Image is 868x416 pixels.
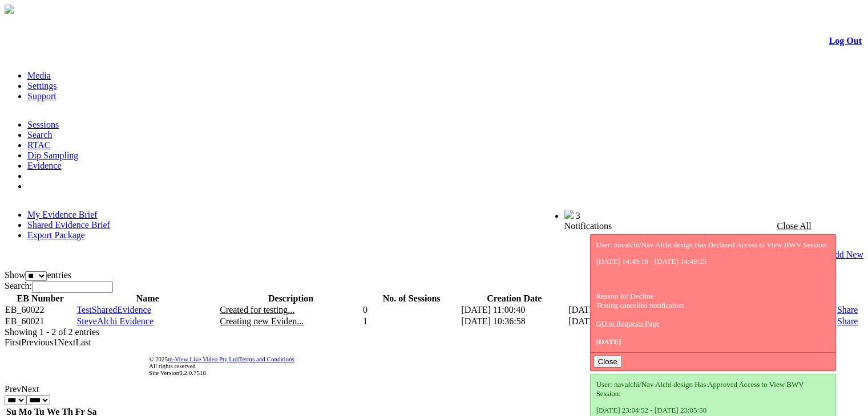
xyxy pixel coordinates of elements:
a: Log Out [829,36,862,46]
a: TestSharedEvidence [76,305,151,315]
a: Support [27,91,56,101]
div: Site Version [149,369,862,376]
a: My Evidence Brief [27,210,98,219]
a: 1 [53,337,58,347]
span: Creating new Eviden... [220,316,304,326]
span: Created for testing... [220,305,294,315]
span: Welcome, [PERSON_NAME] design (General User) [383,210,542,219]
a: Shared Evidence Brief [27,220,110,230]
a: Dip Sampling [27,150,78,160]
td: EB_60021 [5,316,76,327]
span: 3 [576,211,580,221]
a: Last [75,337,91,347]
div: Showing 1 - 2 of 2 entries [5,327,863,337]
a: Next [58,337,75,347]
a: Prev [5,384,21,394]
th: EB Number: activate to sort column ascending [5,293,76,304]
span: [DATE] [596,337,621,346]
a: Add New [828,250,863,260]
button: Close [594,356,622,368]
p: [DATE] 14:49:19 - [DATE] 14:49:25 [596,257,830,266]
a: Sessions [27,120,59,129]
select: Select month [5,395,26,405]
th: Description: activate to sort column ascending [219,293,362,304]
a: Share [837,305,858,315]
td: 1 [362,316,461,327]
a: Close All [777,221,812,231]
select: Select year [26,395,50,405]
img: arrow-3.png [5,5,14,14]
a: Next [21,384,39,394]
th: No. of Sessions: activate to sort column ascending [362,293,461,304]
label: Show entries [5,270,71,280]
a: First [5,337,21,347]
th: Name: activate to sort column ascending [76,293,219,304]
a: Evidence [27,161,62,170]
select: Showentries [25,271,47,281]
a: Previous [21,337,53,347]
a: SteveAlchi Evidence [76,316,154,326]
p: [DATE] 23:04:52 - [DATE] 23:05:50 [596,406,830,415]
img: bell25.png [564,210,574,219]
img: DigiCert Secured Site Seal [54,349,99,382]
label: Search: [5,281,113,291]
a: Settings [27,81,57,91]
input: Search: [32,282,113,293]
a: Terms and Conditions [239,356,294,362]
div: Notifications [564,221,839,231]
a: m-View Live Video Pty Ltd [168,356,238,362]
a: Search [27,130,53,140]
a: Media [27,71,51,80]
div: © 2025 | All rights reserved [149,356,862,376]
td: EB_60022 [5,304,76,316]
div: User: navalchi/Nav Alchi design Has Declined Access to View BWV Session: Reason for Decline Testi... [596,240,830,346]
span: 9.2.0.7518 [179,369,206,376]
td: 0 [362,304,461,316]
a: GO to Requests Page [596,319,660,328]
a: Export Package [27,230,85,240]
a: RTAC [27,140,50,150]
a: Share [837,316,858,326]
